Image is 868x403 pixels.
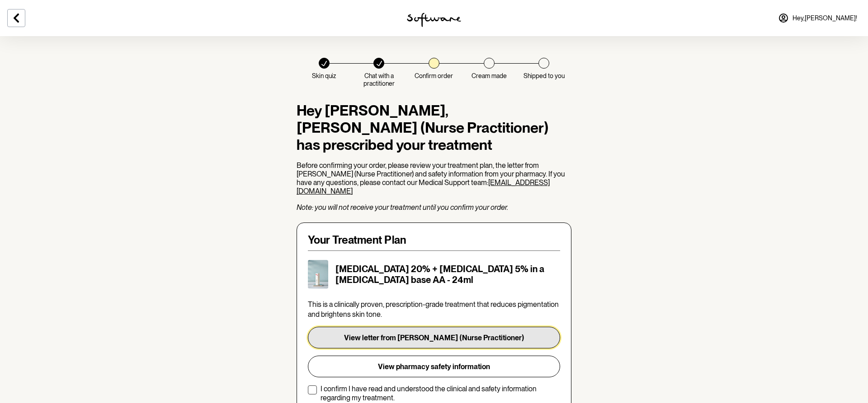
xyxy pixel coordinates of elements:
p: Chat with a practitioner [352,72,407,88]
h1: Hey [PERSON_NAME], [PERSON_NAME] (Nurse Practitioner) has prescribed your treatment [297,102,571,154]
p: Shipped to you [524,72,565,80]
p: I confirm I have read and understood the clinical and safety information regarding my treatment. [321,384,560,402]
span: This is a clinically proven, prescription-grade treatment that reduces pigmentation and brightens... [308,300,559,319]
p: Note: you will not receive your treatment until you confirm your order. [297,203,571,212]
p: Cream made [472,72,507,80]
p: Confirm order [415,72,453,80]
h5: [MEDICAL_DATA] 20% + [MEDICAL_DATA] 5% in a [MEDICAL_DATA] base AA - 24ml [335,264,560,285]
p: Skin quiz [312,72,336,80]
img: software logo [407,13,461,27]
p: Before confirming your order, please review your treatment plan, the letter from [PERSON_NAME] (N... [297,161,571,196]
img: cktujz5yr00003e5x3pznojt7.jpg [308,260,328,289]
a: [EMAIL_ADDRESS][DOMAIN_NAME] [297,178,550,195]
a: Hey,[PERSON_NAME]! [773,7,863,29]
button: View pharmacy safety information [308,356,560,377]
span: Hey, [PERSON_NAME] ! [793,14,857,22]
button: View letter from [PERSON_NAME] (Nurse Practitioner) [308,327,560,348]
h4: Your Treatment Plan [308,234,560,247]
